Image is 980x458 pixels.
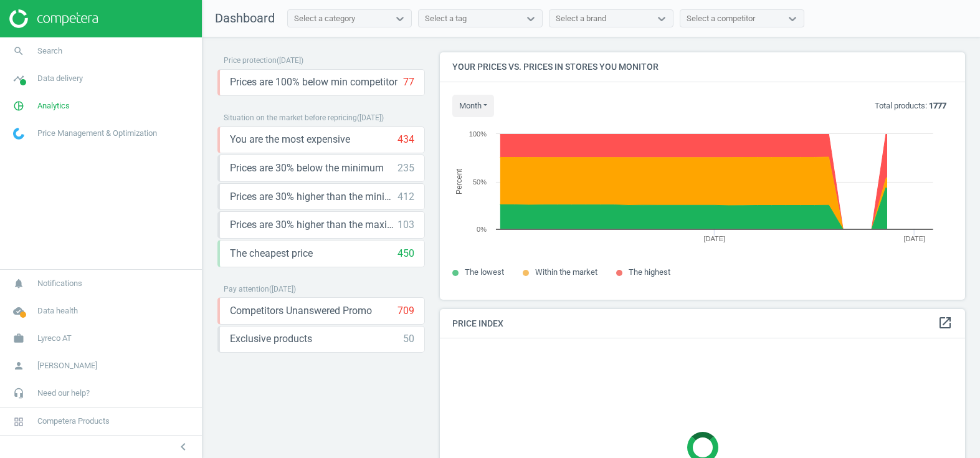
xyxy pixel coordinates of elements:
[215,11,275,26] span: Dashboard
[224,113,357,122] span: Situation on the market before repricing
[37,100,70,112] span: Analytics
[938,315,953,332] a: open_in_new
[440,309,965,338] h4: Price Index
[397,218,414,232] div: 103
[230,190,397,204] span: Prices are 30% higher than the minimum
[465,267,504,277] span: The lowest
[7,39,31,63] i: search
[37,128,157,139] span: Price Management & Optimization
[230,218,397,232] span: Prices are 30% higher than the maximal
[7,327,31,350] i: work
[397,190,414,204] div: 412
[397,247,414,260] div: 450
[469,130,487,138] text: 100%
[397,133,414,146] div: 434
[176,439,191,454] i: chevron_left
[929,101,946,110] b: 1777
[687,13,755,24] div: Select a competitor
[875,100,946,112] p: Total products:
[168,439,199,455] button: chevron_left
[294,13,355,24] div: Select a category
[704,235,726,242] tspan: [DATE]
[397,161,414,175] div: 235
[7,67,31,90] i: timeline
[37,333,72,344] span: Lyreco AT
[556,13,606,24] div: Select a brand
[535,267,597,277] span: Within the market
[440,52,965,82] h4: Your prices vs. prices in stores you monitor
[403,75,414,89] div: 77
[629,267,670,277] span: The highest
[904,235,926,242] tspan: [DATE]
[230,75,397,89] span: Prices are 100% below min competitor
[37,305,78,317] span: Data health
[230,332,312,346] span: Exclusive products
[7,272,31,295] i: notifications
[473,178,487,186] text: 50%
[938,315,953,330] i: open_in_new
[452,95,494,117] button: month
[13,128,24,140] img: wGWNvw8QSZomAAAAABJRU5ErkJggg==
[37,278,82,289] span: Notifications
[7,381,31,405] i: headset_mic
[425,13,467,24] div: Select a tag
[230,247,313,260] span: The cheapest price
[37,73,83,84] span: Data delivery
[7,94,31,118] i: pie_chart_outlined
[7,299,31,323] i: cloud_done
[37,416,110,427] span: Competera Products
[397,304,414,318] div: 709
[37,388,90,399] span: Need our help?
[37,45,62,57] span: Search
[357,113,384,122] span: ( [DATE] )
[37,360,97,371] span: [PERSON_NAME]
[7,354,31,378] i: person
[269,285,296,293] span: ( [DATE] )
[224,285,269,293] span: Pay attention
[403,332,414,346] div: 50
[9,9,98,28] img: ajHJNr6hYgQAAAAASUVORK5CYII=
[230,304,372,318] span: Competitors Unanswered Promo
[230,133,350,146] span: You are the most expensive
[477,226,487,233] text: 0%
[230,161,384,175] span: Prices are 30% below the minimum
[224,56,277,65] span: Price protection
[455,168,464,194] tspan: Percent
[277,56,303,65] span: ( [DATE] )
